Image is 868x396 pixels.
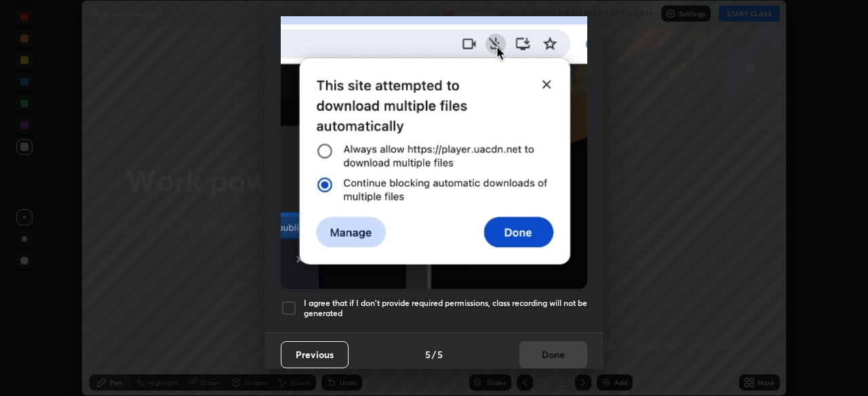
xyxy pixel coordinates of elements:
[425,347,431,361] h4: 5
[281,341,349,368] button: Previous
[432,347,436,361] h4: /
[304,298,587,319] h5: I agree that if I don't provide required permissions, class recording will not be generated
[437,347,443,361] h4: 5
